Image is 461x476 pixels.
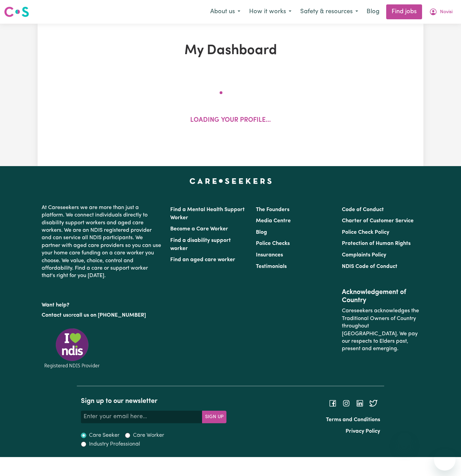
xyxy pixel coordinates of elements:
[170,238,231,251] a: Find a disability support worker
[356,400,364,406] a: Follow Careseekers on LinkedIn
[342,252,386,258] a: Complaints Policy
[256,230,267,235] a: Blog
[170,257,235,263] a: Find an aged care worker
[425,5,457,19] button: My Account
[106,43,355,59] h1: My Dashboard
[256,264,287,269] a: Testimonials
[81,411,202,423] input: Enter your email here...
[386,4,422,19] a: Find jobs
[190,178,272,184] a: Careseekers home page
[256,252,283,258] a: Insurances
[342,400,350,406] a: Follow Careseekers on Instagram
[342,264,397,269] a: NDIS Code of Conduct
[170,226,228,232] a: Become a Care Worker
[256,241,290,246] a: Police Checks
[440,8,453,16] span: Novisi
[346,429,380,434] a: Privacy Policy
[342,218,414,224] a: Charter of Customer Service
[190,116,271,126] p: Loading your profile...
[202,411,226,423] button: Subscribe
[245,5,296,19] button: How it works
[73,313,146,318] a: call us on [PHONE_NUMBER]
[398,433,411,446] iframe: Close message
[206,5,245,19] button: About us
[434,449,456,471] iframe: Button to launch messaging window
[89,431,119,439] label: Care Seeker
[4,6,29,18] img: Careseekers logo
[296,5,363,19] button: Safety & resources
[42,327,103,369] img: Registered NDIS provider
[42,299,162,309] p: Want help?
[133,431,164,439] label: Care Worker
[256,218,291,224] a: Media Centre
[342,288,419,304] h2: Acknowledgement of Country
[326,417,380,423] a: Terms and Conditions
[81,397,226,405] h2: Sign up to our newsletter
[4,4,29,20] a: Careseekers logo
[363,4,383,19] a: Blog
[89,440,140,448] label: Industry Professional
[342,207,384,212] a: Code of Conduct
[342,241,411,246] a: Protection of Human Rights
[256,207,289,212] a: The Founders
[329,400,337,406] a: Follow Careseekers on Facebook
[42,313,68,318] a: Contact us
[369,400,377,406] a: Follow Careseekers on Twitter
[342,304,419,355] p: Careseekers acknowledges the Traditional Owners of Country throughout [GEOGRAPHIC_DATA]. We pay o...
[42,201,162,282] p: At Careseekers we are more than just a platform. We connect individuals directly to disability su...
[170,207,245,221] a: Find a Mental Health Support Worker
[42,309,162,322] p: or
[342,230,389,235] a: Police Check Policy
